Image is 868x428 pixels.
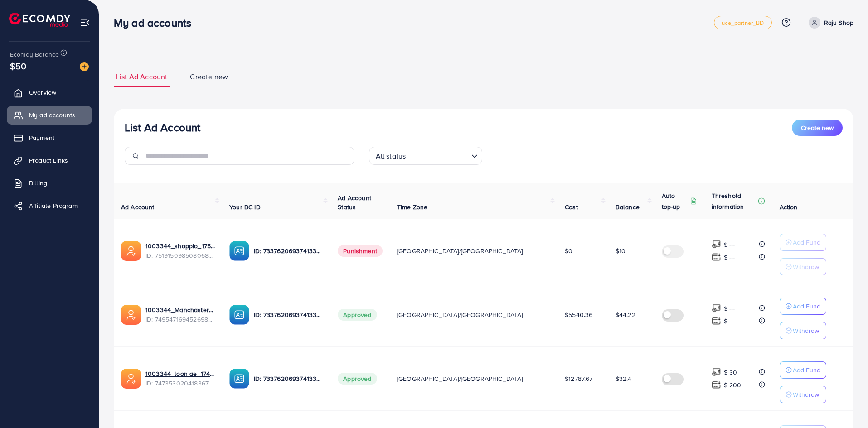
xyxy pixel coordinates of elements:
p: Raju Shop [824,17,853,28]
p: ID: 7337620693741338625 [254,309,323,320]
span: Payment [29,133,54,142]
button: Withdraw [780,386,826,403]
p: $ 200 [724,380,742,390]
button: Create new [792,120,843,136]
img: ic-ba-acc.ded83a64.svg [229,305,249,325]
a: Raju Shop [805,17,853,29]
span: $32.4 [616,374,632,383]
a: Billing [7,174,92,192]
p: ID: 7337620693741338625 [254,373,323,384]
span: List Ad Account [116,72,167,82]
div: <span class='underline'>1003344_shoppio_1750688962312</span></br>7519150985080684551 [145,241,215,260]
a: Affiliate Program [7,197,92,215]
span: ID: 7495471694526988304 [145,315,215,324]
span: uce_partner_BD [722,20,764,26]
a: Payment [7,129,92,147]
img: top-up amount [712,380,721,390]
div: <span class='underline'>1003344_loon ae_1740066863007</span></br>7473530204183674896 [145,369,215,388]
div: <span class='underline'>1003344_Manchaster_1745175503024</span></br>7495471694526988304 [145,305,215,324]
a: 1003344_shoppio_1750688962312 [145,241,215,250]
p: $ --- [724,252,735,263]
span: $44.22 [616,310,635,319]
span: [GEOGRAPHIC_DATA]/[GEOGRAPHIC_DATA] [397,374,523,383]
span: [GEOGRAPHIC_DATA]/[GEOGRAPHIC_DATA] [397,310,523,319]
span: $50 [10,59,26,72]
button: Add Fund [780,234,826,251]
a: 1003344_loon ae_1740066863007 [145,369,215,378]
img: logo [9,13,70,27]
span: Balance [616,202,640,212]
span: Create new [190,72,228,82]
a: Overview [7,83,92,101]
span: Time Zone [397,202,427,212]
a: Product Links [7,151,92,169]
div: Search for option [369,147,482,165]
a: uce_partner_BD [714,16,771,29]
span: Approved [338,373,377,385]
button: Add Fund [780,298,826,315]
span: $10 [616,246,626,255]
span: ID: 7473530204183674896 [145,379,215,388]
span: $5540.36 [565,310,592,319]
span: $12787.67 [565,374,592,383]
h3: My ad accounts [114,16,199,29]
img: ic-ads-acc.e4c84228.svg [121,369,141,389]
p: Threshold information [712,190,756,212]
span: Cost [565,202,578,212]
img: ic-ba-acc.ded83a64.svg [229,241,249,261]
p: Withdraw [793,389,819,400]
span: [GEOGRAPHIC_DATA]/[GEOGRAPHIC_DATA] [397,246,523,255]
p: ID: 7337620693741338625 [254,245,323,256]
img: top-up amount [712,252,721,262]
span: Approved [338,309,377,321]
p: $ --- [724,303,735,314]
img: top-up amount [712,367,721,377]
span: Product Links [29,156,68,165]
img: ic-ads-acc.e4c84228.svg [121,241,141,261]
img: ic-ads-acc.e4c84228.svg [121,305,141,325]
span: Ad Account Status [338,193,371,212]
p: Add Fund [793,237,820,248]
p: Auto top-up [662,190,688,212]
p: Add Fund [793,301,820,312]
span: All status [374,149,408,163]
img: menu [80,17,90,28]
button: Add Fund [780,361,826,379]
input: Search for option [408,148,467,163]
button: Withdraw [780,322,826,339]
span: Affiliate Program [29,201,78,210]
p: $ --- [724,239,735,250]
img: top-up amount [712,240,721,249]
p: Withdraw [793,261,819,272]
a: My ad accounts [7,106,92,124]
p: Withdraw [793,325,819,336]
h3: List Ad Account [125,121,200,134]
img: top-up amount [712,316,721,326]
p: $ 30 [724,367,737,378]
a: 1003344_Manchaster_1745175503024 [145,305,215,314]
span: Ad Account [121,202,155,212]
img: top-up amount [712,303,721,313]
button: Withdraw [780,258,826,275]
span: Overview [29,88,56,97]
span: Your BC ID [229,202,261,212]
span: Action [780,202,798,212]
span: Billing [29,178,47,188]
span: Ecomdy Balance [10,50,59,59]
span: ID: 7519150985080684551 [145,251,215,260]
img: image [80,62,89,71]
span: Punishment [338,245,383,257]
img: ic-ba-acc.ded83a64.svg [229,369,249,389]
span: $0 [565,246,572,255]
p: $ --- [724,316,735,327]
p: Add Fund [793,365,820,375]
span: Create new [801,123,834,132]
span: My ad accounts [29,111,75,120]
